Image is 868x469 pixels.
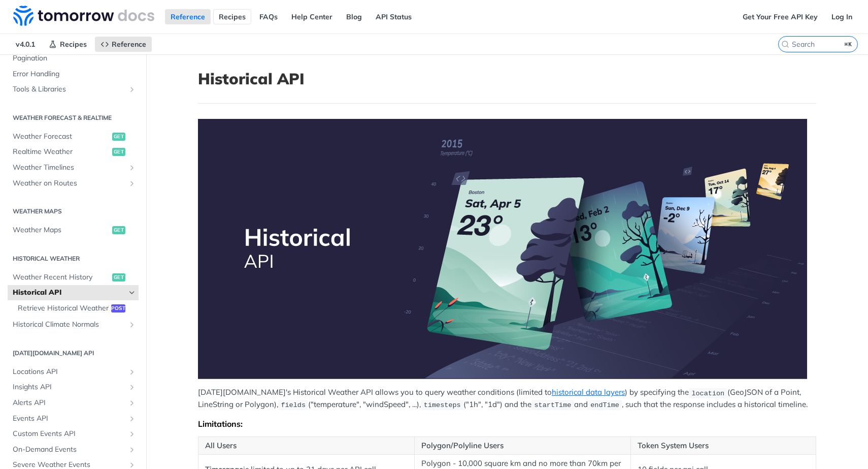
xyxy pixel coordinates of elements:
[8,442,139,457] a: On-Demand EventsShow subpages for On-Demand Events
[198,119,807,379] img: Historical-API.png
[13,178,125,189] span: Weather on Routes
[842,39,855,49] kbd: ⌘K
[13,147,110,157] span: Realtime Weather
[128,430,136,438] button: Show subpages for Custom Events API
[165,9,211,24] a: Reference
[198,119,816,379] span: Expand image
[8,160,139,175] a: Weather TimelinesShow subpages for Weather Timelines
[781,40,789,48] svg: Search
[13,6,154,26] img: Tomorrow.io Weather API Docs
[8,207,139,216] h2: Weather Maps
[128,85,136,93] button: Show subpages for Tools & Libraries
[737,9,823,24] a: Get Your Free API Key
[8,317,139,332] a: Historical Climate NormalsShow subpages for Historical Climate Normals
[112,148,125,156] span: get
[590,401,619,409] span: endTime
[8,349,139,358] h2: [DATE][DOMAIN_NAME] API
[8,426,139,442] a: Custom Events APIShow subpages for Custom Events API
[13,163,125,173] span: Weather Timelines
[8,364,139,380] a: Locations APIShow subpages for Locations API
[128,368,136,376] button: Show subpages for Locations API
[198,419,816,429] div: Limitations:
[13,429,125,439] span: Custom Events API
[10,37,41,52] span: v4.0.1
[8,176,139,191] a: Weather on RoutesShow subpages for Weather on Routes
[128,446,136,454] button: Show subpages for On-Demand Events
[128,289,136,297] button: Hide subpages for Historical API
[8,223,139,238] a: Weather Mapsget
[534,401,571,409] span: startTime
[13,84,125,95] span: Tools & Libraries
[95,37,152,52] a: Reference
[8,395,139,411] a: Alerts APIShow subpages for Alerts API
[13,445,125,455] span: On-Demand Events
[198,436,415,455] th: All Users
[254,9,283,24] a: FAQs
[112,133,125,141] span: get
[13,53,136,64] span: Pagination
[128,164,136,172] button: Show subpages for Weather Timelines
[112,40,146,49] span: Reference
[8,270,139,285] a: Weather Recent Historyget
[341,9,368,24] a: Blog
[424,401,461,409] span: timesteps
[8,254,139,263] h2: Historical Weather
[13,398,125,408] span: Alerts API
[13,132,110,142] span: Weather Forecast
[8,67,139,82] a: Error Handling
[13,367,125,377] span: Locations API
[198,387,816,411] p: [DATE][DOMAIN_NAME]'s Historical Weather API allows you to query weather conditions (limited to )...
[13,225,110,235] span: Weather Maps
[691,389,724,397] span: location
[8,113,139,122] h2: Weather Forecast & realtime
[8,129,139,144] a: Weather Forecastget
[13,272,110,283] span: Weather Recent History
[128,415,136,423] button: Show subpages for Events API
[630,436,816,455] th: Token System Users
[370,9,417,24] a: API Status
[13,320,125,330] span: Historical Climate Normals
[43,37,92,52] a: Recipes
[8,380,139,395] a: Insights APIShow subpages for Insights API
[281,401,306,409] span: fields
[414,436,630,455] th: Polygon/Polyline Users
[112,273,125,282] span: get
[13,414,125,424] span: Events API
[111,304,125,312] span: post
[198,70,816,88] h1: Historical API
[8,285,139,300] a: Historical APIHide subpages for Historical API
[60,40,87,49] span: Recipes
[8,411,139,426] a: Events APIShow subpages for Events API
[8,82,139,97] a: Tools & LibrariesShow subpages for Tools & Libraries
[286,9,338,24] a: Help Center
[8,51,139,66] a: Pagination
[128,179,136,187] button: Show subpages for Weather on Routes
[13,382,125,392] span: Insights API
[8,144,139,160] a: Realtime Weatherget
[826,9,858,24] a: Log In
[18,303,109,314] span: Retrieve Historical Weather
[128,399,136,407] button: Show subpages for Alerts API
[552,387,625,397] a: historical data layers
[13,288,125,298] span: Historical API
[13,301,139,316] a: Retrieve Historical Weatherpost
[112,226,125,234] span: get
[213,9,251,24] a: Recipes
[13,69,136,79] span: Error Handling
[128,383,136,391] button: Show subpages for Insights API
[128,461,136,469] button: Show subpages for Severe Weather Events
[128,321,136,329] button: Show subpages for Historical Climate Normals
